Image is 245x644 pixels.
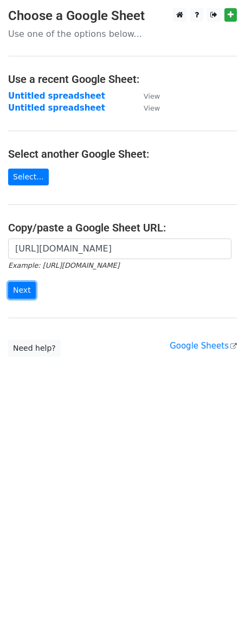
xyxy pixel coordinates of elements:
h4: Use a recent Google Sheet: [8,73,237,86]
a: Need help? [8,340,61,357]
h3: Choose a Google Sheet [8,8,237,24]
small: View [144,92,160,100]
h4: Copy/paste a Google Sheet URL: [8,221,237,234]
input: Next [8,282,36,299]
small: Example: [URL][DOMAIN_NAME] [8,261,119,269]
a: Google Sheets [170,341,237,351]
input: Paste your Google Sheet URL here [8,239,231,259]
a: View [133,103,160,113]
a: Select... [8,169,49,185]
small: View [144,104,160,112]
a: View [133,91,160,101]
a: Untitled spreadsheet [8,91,105,101]
p: Use one of the options below... [8,28,237,40]
h4: Select another Google Sheet: [8,147,237,160]
a: Untitled spreadsheet [8,103,105,113]
iframe: Chat Widget [191,592,245,644]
